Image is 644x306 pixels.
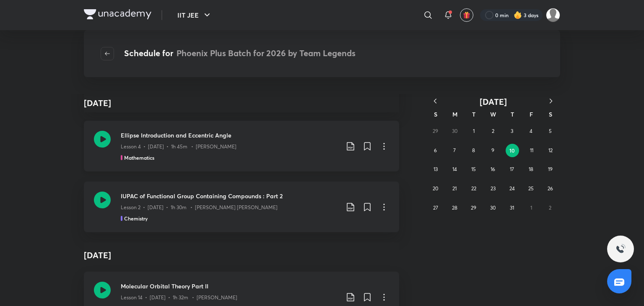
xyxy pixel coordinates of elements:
[529,166,533,172] abbr: July 18, 2025
[525,124,538,138] button: July 4, 2025
[525,144,538,157] button: July 11, 2025
[467,201,480,215] button: July 29, 2025
[490,110,496,118] abbr: Wednesday
[121,143,236,150] p: Lesson 4 • [DATE] • 1h 45m • [PERSON_NAME]
[84,182,399,232] a: IUPAC of Functional Group Containing Compounds : Part 2Lesson 2 • [DATE] • 1h 30m • [PERSON_NAME]...
[505,163,519,176] button: July 17, 2025
[549,110,552,118] abbr: Saturday
[525,182,538,195] button: July 25, 2025
[124,47,356,60] h4: Schedule for
[172,7,217,23] button: IIT JEE
[486,124,500,138] button: July 2, 2025
[121,131,339,140] h3: Ellipse Introduction and Eccentric Angle
[84,121,399,171] a: Ellipse Introduction and Eccentric AngleLesson 4 • [DATE] • 1h 45m • [PERSON_NAME]Mathematics
[467,163,480,176] button: July 15, 2025
[511,128,513,134] abbr: July 3, 2025
[84,9,151,21] a: Company Logo
[548,166,553,172] abbr: July 19, 2025
[490,205,496,211] abbr: July 30, 2025
[429,201,442,215] button: July 27, 2025
[434,110,437,118] abbr: Sunday
[548,147,553,153] abbr: July 12, 2025
[472,147,475,153] abbr: July 8, 2025
[434,166,438,172] abbr: July 13, 2025
[486,163,500,176] button: July 16, 2025
[530,128,532,134] abbr: July 4, 2025
[467,182,480,195] button: July 22, 2025
[448,144,461,157] button: July 7, 2025
[506,144,519,157] button: July 10, 2025
[467,124,480,138] button: July 1, 2025
[510,166,514,172] abbr: July 17, 2025
[544,144,557,157] button: July 12, 2025
[491,185,496,192] abbr: July 23, 2025
[510,205,514,211] abbr: July 31, 2025
[486,144,500,157] button: July 9, 2025
[530,110,533,118] abbr: Friday
[452,166,457,172] abbr: July 14, 2025
[505,201,519,215] button: July 31, 2025
[467,144,480,157] button: July 8, 2025
[124,215,148,222] h5: Chemistry
[121,282,339,290] h3: Molecular Orbital Theory Part II
[492,128,494,134] abbr: July 2, 2025
[453,147,456,153] abbr: July 7, 2025
[84,9,151,19] img: Company Logo
[473,128,475,134] abbr: July 1, 2025
[486,182,500,195] button: July 23, 2025
[528,185,534,192] abbr: July 25, 2025
[543,182,557,195] button: July 26, 2025
[448,182,461,195] button: July 21, 2025
[486,201,500,215] button: July 30, 2025
[452,110,457,118] abbr: Monday
[121,294,237,301] p: Lesson 14 • [DATE] • 1h 32m • [PERSON_NAME]
[448,201,461,215] button: July 28, 2025
[121,204,278,211] p: Lesson 2 • [DATE] • 1h 30m • [PERSON_NAME] [PERSON_NAME]
[543,124,557,138] button: July 5, 2025
[505,124,519,138] button: July 3, 2025
[471,205,476,211] abbr: July 29, 2025
[472,110,475,118] abbr: Tuesday
[543,163,557,176] button: July 19, 2025
[124,154,154,161] h5: Mathematics
[434,147,437,153] abbr: July 6, 2025
[491,166,495,172] abbr: July 16, 2025
[452,185,457,192] abbr: July 21, 2025
[429,144,442,157] button: July 6, 2025
[448,163,461,176] button: July 14, 2025
[509,185,515,192] abbr: July 24, 2025
[429,182,442,195] button: July 20, 2025
[546,8,560,22] img: Shreyas Bhanu
[177,47,356,59] span: Phoenix Plus Batch for 2026 by Team Legends
[444,96,542,107] button: [DATE]
[429,163,442,176] button: July 13, 2025
[480,96,507,107] span: [DATE]
[615,244,626,254] img: ttu
[514,11,522,19] img: streak
[84,97,111,109] h4: [DATE]
[530,147,533,153] abbr: July 11, 2025
[471,166,476,172] abbr: July 15, 2025
[84,242,399,268] h4: [DATE]
[505,182,519,195] button: July 24, 2025
[548,185,553,192] abbr: July 26, 2025
[549,128,552,134] abbr: July 5, 2025
[433,205,438,211] abbr: July 27, 2025
[460,8,473,22] button: avatar
[463,11,470,19] img: avatar
[121,192,339,200] h3: IUPAC of Functional Group Containing Compounds : Part 2
[491,147,494,153] abbr: July 9, 2025
[433,185,438,192] abbr: July 20, 2025
[452,205,457,211] abbr: July 28, 2025
[471,185,476,192] abbr: July 22, 2025
[511,110,514,118] abbr: Thursday
[509,147,515,154] abbr: July 10, 2025
[525,163,538,176] button: July 18, 2025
